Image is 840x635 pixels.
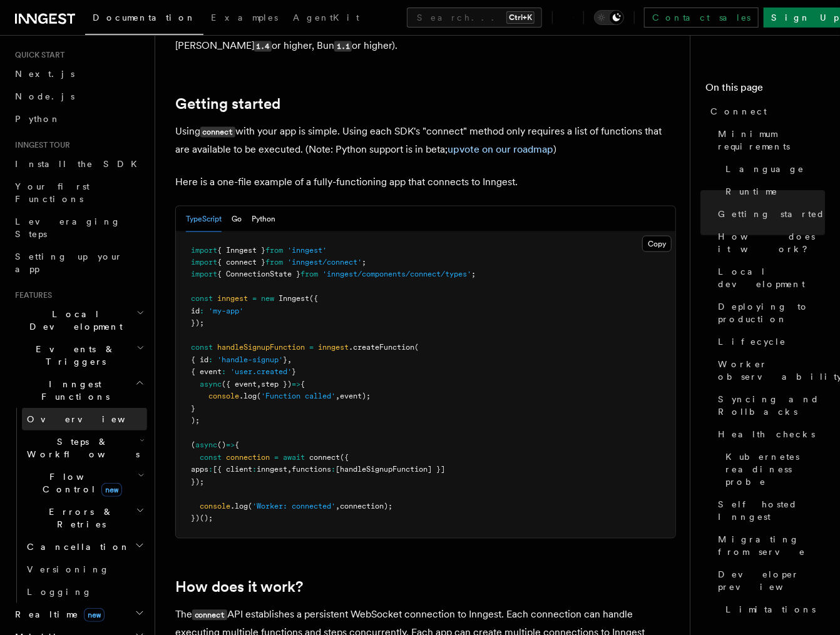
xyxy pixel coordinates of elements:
span: , [335,392,340,401]
a: Worker observability [713,353,825,388]
span: inngest [318,343,349,352]
span: await [283,454,305,462]
button: Events & Triggers [10,338,147,373]
span: new [261,295,274,303]
span: ({ [309,295,318,303]
span: async [195,441,217,450]
span: : [208,465,213,474]
span: from [265,246,283,255]
span: Health checks [718,428,815,440]
a: Install the SDK [10,153,147,175]
span: Examples [211,13,278,23]
a: How does it work? [713,225,825,260]
span: }); [191,478,204,487]
span: How does it work? [718,230,825,255]
span: { event [191,368,222,377]
a: Python [10,108,147,130]
a: Self hosted Inngest [713,493,825,528]
span: new [84,608,105,622]
a: Health checks [713,423,825,445]
span: , [287,356,292,365]
button: Cancellation [22,536,147,558]
a: Runtime [720,180,825,203]
button: TypeScript [186,206,222,232]
a: Logging [22,581,147,603]
span: apps [191,465,208,474]
span: Documentation [93,13,196,23]
span: { ConnectionState } [217,270,300,279]
span: Flow Control [22,470,138,495]
span: Versioning [27,564,110,574]
span: .log [230,502,248,511]
span: .log [239,392,257,401]
span: Steps & Workflows [22,435,140,460]
span: Language [725,163,804,175]
span: { [235,441,239,450]
a: How does it work? [175,579,303,596]
span: Minimum requirements [718,128,825,153]
span: new [101,483,122,497]
button: Local Development [10,303,147,338]
span: from [300,270,318,279]
div: Inngest Functions [10,408,147,603]
span: Local development [718,265,825,290]
a: upvote on our roadmap [448,143,553,155]
span: { connect } [217,258,265,267]
span: Syncing and Rollbacks [718,393,825,418]
span: .createFunction [349,343,414,352]
span: Events & Triggers [10,343,136,368]
span: } [191,405,195,414]
button: Search...Ctrl+K [407,8,542,28]
code: connect [192,610,227,621]
button: Flow Controlnew [22,465,147,500]
span: ({ event [222,380,257,389]
span: 'inngest/components/connect/types' [322,270,471,279]
span: , [335,502,340,511]
a: Node.js [10,85,147,108]
span: => [292,380,300,389]
span: connect [309,454,340,462]
span: async [200,380,222,389]
button: Errors & Retries [22,500,147,536]
a: Contact sales [644,8,759,28]
span: Python [15,114,61,124]
span: Limitations [725,603,816,616]
a: Versioning [22,558,147,581]
span: [handleSignupFunction] }] [335,465,445,474]
span: inngest [217,295,248,303]
span: Overview [27,414,156,424]
span: 'inngest' [287,246,327,255]
span: { [300,380,305,389]
span: Leveraging Steps [15,216,121,239]
span: } [283,356,287,365]
span: Lifecycle [718,335,786,348]
span: const [191,343,213,352]
span: ( [257,392,261,401]
span: connection [226,454,270,462]
span: = [274,454,279,462]
span: , [287,465,292,474]
a: Migrating from serve [713,528,825,563]
span: { Inngest } [217,246,265,255]
span: Setting up your app [15,251,123,274]
a: Overview [22,408,147,430]
span: connection); [340,502,392,511]
span: : [208,356,213,365]
span: } [292,368,296,377]
span: import [191,258,217,267]
span: 'Function called' [261,392,335,401]
span: = [309,343,314,352]
span: const [200,454,222,462]
span: import [191,246,217,255]
a: Getting started [175,95,280,113]
button: Python [252,206,275,232]
span: }); [191,319,204,328]
span: Runtime [725,185,778,198]
span: ({ [340,454,349,462]
span: [{ client [213,465,252,474]
p: If using TypeScript, your runtime must support built-in WebSocket support (Node or higher, [PERSO... [175,19,676,55]
a: Examples [203,4,285,34]
span: () [217,441,226,450]
a: Next.js [10,63,147,85]
span: event); [340,392,371,401]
